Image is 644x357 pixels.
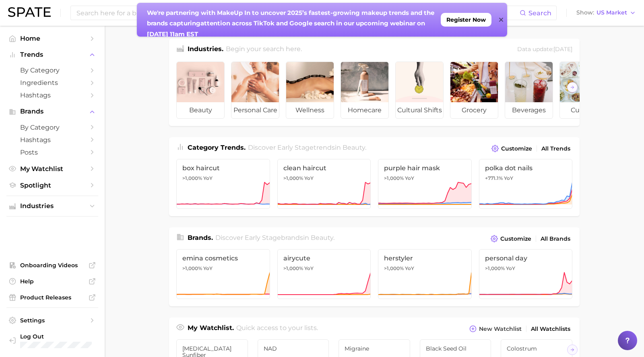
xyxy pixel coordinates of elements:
span: personal care [231,102,279,118]
span: migraine [345,345,404,352]
span: Discover Early Stage trends in . [248,144,366,151]
a: Product Releases [6,291,98,303]
span: Product Releases [20,294,85,301]
a: My Watchlist [6,163,98,175]
span: herstyler [384,254,466,262]
a: Onboarding Videos [6,259,98,271]
a: Ingredients [6,76,98,89]
span: beauty [343,144,365,151]
span: US Market [597,10,627,15]
span: purple hair mask [384,164,466,172]
span: Show [576,10,594,15]
span: colostrum [507,345,566,352]
span: >1,000% [485,265,505,271]
h2: Begin your search here. [226,44,302,55]
button: Trends [6,49,98,61]
a: polka dot nails+771.1% YoY [479,159,573,209]
span: >1,000% [283,175,303,181]
button: Industries [6,200,98,212]
span: YoY [405,175,414,182]
a: Spotlight [6,179,98,192]
span: Posts [20,149,85,156]
a: Settings [6,314,98,326]
a: by Category [6,121,98,134]
span: Discover Early Stage brands in . [215,234,334,241]
span: YoY [405,265,414,272]
span: beauty [311,234,333,241]
h1: My Watchlist. [188,323,234,334]
span: clean haircut [283,164,365,172]
a: emina cosmetics>1,000% YoY [176,249,270,299]
span: >1,000% [182,265,202,271]
span: wellness [286,102,334,118]
span: grocery [450,102,498,118]
span: Brands . [188,234,213,241]
span: Brands [20,108,85,115]
span: All Watchlists [531,326,570,332]
a: clean haircut>1,000% YoY [277,159,371,209]
button: Scroll Right [567,82,578,93]
h2: Quick access to your lists. [236,323,318,334]
button: Brands [6,105,98,118]
button: New Watchlist [467,323,524,334]
button: Scroll Right [567,345,578,355]
span: black seed oil [426,345,485,352]
span: box haircut [182,164,264,172]
span: >1,000% [182,175,202,181]
span: YoY [506,265,515,272]
span: +771.1% [485,175,503,181]
span: Log Out [20,333,92,340]
a: All Brands [539,233,572,244]
a: personal care [231,62,279,119]
a: culinary [559,62,608,119]
span: >1,000% [384,175,404,181]
a: purple hair mask>1,000% YoY [378,159,472,209]
span: YoY [203,175,213,182]
span: homecare [341,102,388,118]
span: YoY [304,175,314,182]
span: Hashtags [20,91,85,99]
a: airycute>1,000% YoY [277,249,371,299]
span: Customize [500,235,531,242]
span: by Category [20,124,85,131]
a: box haircut>1,000% YoY [176,159,270,209]
span: Spotlight [20,182,85,189]
div: Data update: [DATE] [517,44,572,55]
a: wellness [286,62,334,119]
a: Help [6,275,98,287]
span: >1,000% [283,265,303,271]
span: culinary [560,102,607,118]
span: All Trends [541,145,570,152]
button: Customize [489,233,533,244]
span: All Brands [541,235,570,242]
a: beverages [505,62,553,119]
a: homecare [341,62,389,119]
span: Onboarding Videos [20,262,85,269]
span: >1,000% [384,265,404,271]
span: YoY [304,265,314,272]
input: Search here for a brand, industry, or ingredient [76,6,520,20]
a: by Category [6,64,98,76]
span: Help [20,278,85,285]
a: Hashtags [6,134,98,146]
span: My Watchlist [20,165,85,173]
span: beverages [505,102,553,118]
span: Hashtags [20,136,85,144]
span: personal day [485,254,567,262]
span: New Watchlist [479,326,522,332]
button: Customize [489,143,534,154]
a: Hashtags [6,89,98,101]
button: ShowUS Market [574,8,638,18]
span: Industries [20,202,85,210]
span: YoY [203,265,213,272]
span: by Category [20,66,85,74]
a: Posts [6,146,98,159]
span: cultural shifts [396,102,443,118]
span: emina cosmetics [182,254,264,262]
a: grocery [450,62,498,119]
span: beauty [177,102,224,118]
span: Settings [20,317,85,324]
span: NAD [264,345,323,352]
span: airycute [283,254,365,262]
img: SPATE [8,7,51,17]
